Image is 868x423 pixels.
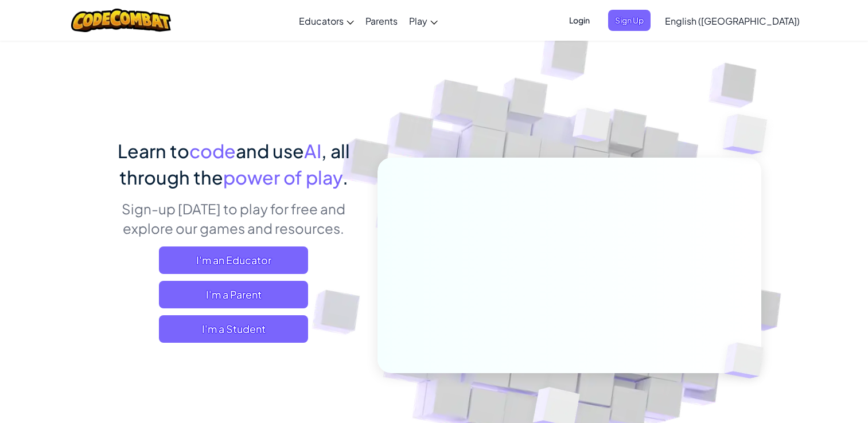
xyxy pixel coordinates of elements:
[551,85,633,171] img: Overlap cubes
[236,139,304,162] span: and use
[304,139,321,162] span: AI
[403,5,443,36] a: Play
[562,10,597,31] button: Login
[118,139,189,162] span: Learn to
[159,281,308,308] a: I'm a Parent
[665,15,800,27] span: English ([GEOGRAPHIC_DATA])
[107,199,360,238] p: Sign-up [DATE] to play for free and explore our games and resources.
[299,15,344,27] span: Educators
[293,5,360,36] a: Educators
[409,15,427,27] span: Play
[704,319,791,402] img: Overlap cubes
[608,10,651,31] button: Sign Up
[159,315,308,343] button: I'm a Student
[189,139,236,162] span: code
[159,246,308,274] a: I'm an Educator
[223,166,342,189] span: power of play
[342,166,348,189] span: .
[71,9,172,32] img: CodeCombat logo
[700,86,799,183] img: Overlap cubes
[659,5,805,36] a: English ([GEOGRAPHIC_DATA])
[360,5,403,36] a: Parents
